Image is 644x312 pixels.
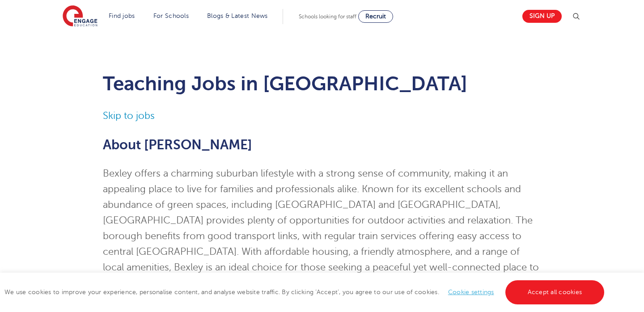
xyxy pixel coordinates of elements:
span: Schools looking for staff [299,13,356,20]
img: Engage Education [63,5,97,28]
a: Cookie settings [448,289,494,295]
a: Recruit [358,10,393,23]
span: Recruit [365,13,386,20]
a: Find jobs [109,13,135,19]
a: Sign up [522,10,562,23]
a: Skip to jobs [103,110,155,121]
a: Accept all cookies [505,280,605,304]
h1: Teaching Jobs in [GEOGRAPHIC_DATA] [103,72,542,95]
a: For Schools [153,13,189,19]
span: About [PERSON_NAME] [103,137,252,152]
p: Bexley offers a charming suburban lifestyle with a strong sense of community, making it an appeal... [103,166,542,291]
span: We use cookies to improve your experience, personalise content, and analyse website traffic. By c... [4,289,606,295]
a: Blogs & Latest News [207,13,268,19]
